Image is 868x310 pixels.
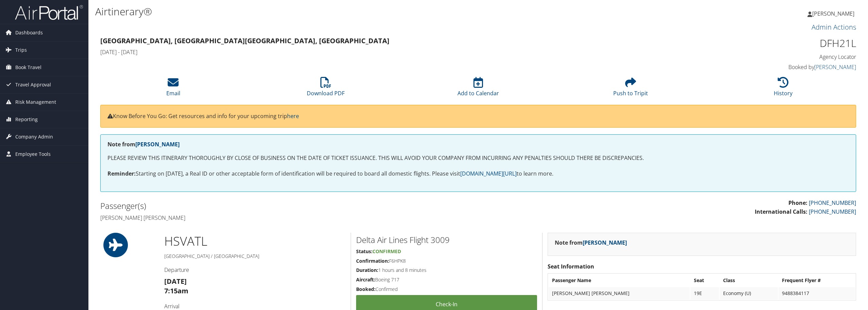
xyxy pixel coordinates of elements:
[457,81,499,97] a: Add to Calendar
[549,274,690,287] th: Passenger Name
[107,141,180,148] strong: Note from
[356,276,375,283] strong: Aircraft:
[15,128,53,145] span: Company Admin
[164,233,346,250] h1: HSV ATL
[164,277,187,286] strong: [DATE]
[356,267,378,273] strong: Duration:
[690,274,719,287] th: Seat
[15,94,56,111] span: Risk Management
[372,248,401,255] span: Confirmed
[356,234,537,246] h2: Delta Air Lines Flight 3009
[555,239,627,246] strong: Note from
[549,287,690,299] td: [PERSON_NAME] [PERSON_NAME]
[307,81,345,97] a: Download PDF
[15,111,38,128] span: Reporting
[720,274,778,287] th: Class
[15,24,43,41] span: Dashboards
[100,36,389,45] strong: [GEOGRAPHIC_DATA], [GEOGRAPHIC_DATA] [GEOGRAPHIC_DATA], [GEOGRAPHIC_DATA]
[583,239,627,246] a: [PERSON_NAME]
[164,286,188,295] strong: 7:15am
[675,63,856,71] h4: Booked by
[356,267,537,274] h5: 1 hours and 8 minutes
[15,59,41,76] span: Book Travel
[356,258,537,264] h5: F6HPK8
[774,81,792,97] a: History
[720,287,778,299] td: Economy (U)
[779,274,855,287] th: Frequent Flyer #
[166,81,180,97] a: Email
[287,112,299,120] a: here
[460,170,517,177] a: [DOMAIN_NAME][URL]
[807,3,861,24] a: [PERSON_NAME]
[814,63,856,71] a: [PERSON_NAME]
[15,146,51,163] span: Employee Tools
[356,248,372,255] strong: Status:
[356,276,537,283] h5: Boeing 717
[100,200,473,212] h2: Passenger(s)
[675,36,856,50] h1: DFH21L
[164,253,346,260] h5: [GEOGRAPHIC_DATA] / [GEOGRAPHIC_DATA]
[107,169,849,178] p: Starting on [DATE], a Real ID or other acceptable form of identification will be required to boar...
[779,287,855,299] td: 9488384117
[809,199,856,207] a: [PHONE_NUMBER]
[100,214,473,222] h4: [PERSON_NAME] [PERSON_NAME]
[164,266,346,274] h4: Departure
[356,286,375,292] strong: Booked:
[107,170,136,177] strong: Reminder:
[356,286,537,293] h5: Confirmed
[135,141,180,148] a: [PERSON_NAME]
[15,4,83,20] img: airportal-logo.png
[15,42,27,59] span: Trips
[95,4,606,19] h1: Airtinerary®
[675,53,856,61] h4: Agency Locator
[690,287,719,299] td: 19E
[15,76,51,93] span: Travel Approval
[164,303,346,310] h4: Arrival
[788,199,807,207] strong: Phone:
[356,258,389,264] strong: Confirmation:
[107,112,849,121] p: Know Before You Go: Get resources and info for your upcoming trip
[100,48,665,56] h4: [DATE] - [DATE]
[613,81,648,97] a: Push to Tripit
[548,263,594,270] strong: Seat Information
[812,22,856,32] a: Admin Actions
[809,208,856,215] a: [PHONE_NUMBER]
[812,10,854,17] span: [PERSON_NAME]
[107,154,849,163] p: PLEASE REVIEW THIS ITINERARY THOROUGHLY BY CLOSE OF BUSINESS ON THE DATE OF TICKET ISSUANCE. THIS...
[755,208,807,215] strong: International Calls:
